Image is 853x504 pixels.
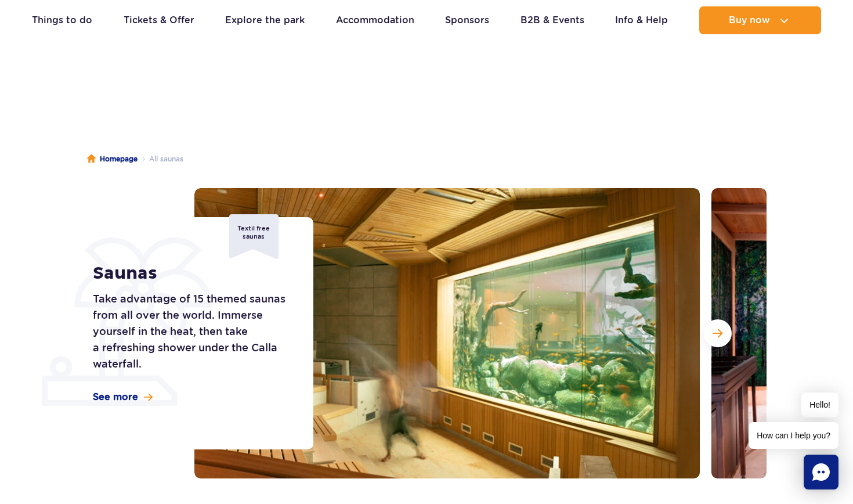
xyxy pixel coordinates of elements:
span: Hello! [801,393,838,417]
a: Info & Help [615,6,668,34]
a: Explore the park [225,6,305,34]
a: Homepage [87,153,138,165]
a: Tickets & Offer [124,6,194,34]
img: Sauna in the Relax zone with a large aquarium on the wall, cozy interior and wooden benches [194,188,700,478]
a: Things to do [32,6,92,34]
a: B2B & Events [521,6,584,34]
a: Sponsors [445,6,489,34]
div: Chat [804,455,838,489]
span: How can I help you? [749,422,838,449]
button: Buy now [699,6,821,34]
li: All saunas [138,153,183,165]
h1: Saunas [93,263,287,284]
a: See more [93,391,153,404]
div: Textil free saunas [229,214,279,259]
span: See more [93,391,138,404]
p: Take advantage of 15 themed saunas from all over the world. Immerse yourself in the heat, then ta... [93,291,287,372]
a: Accommodation [336,6,414,34]
span: Buy now [729,15,770,26]
button: Next slide [704,319,732,347]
